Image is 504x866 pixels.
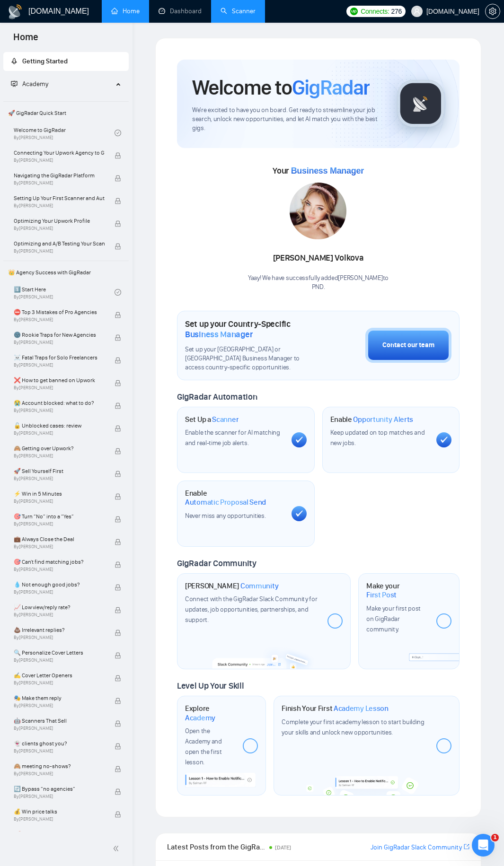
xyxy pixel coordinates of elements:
[14,567,105,572] span: By [PERSON_NAME]
[3,52,129,71] li: Getting Started
[14,680,105,686] span: By [PERSON_NAME]
[409,653,459,661] img: firstpost-bg.png
[14,830,105,839] span: 🚀 Nail Your Upwork Profile
[22,57,68,65] span: Getting Started
[221,7,256,15] a: searchScanner
[14,625,105,635] span: 💩 Irrelevant replies?
[115,561,121,568] span: lock
[240,581,279,591] span: Community
[115,766,121,772] span: lock
[185,581,279,591] h1: [PERSON_NAME]
[115,539,121,545] span: lock
[366,604,421,633] span: Make your first post on GigRadar community.
[185,704,235,722] h1: Explore
[282,704,388,713] h1: Finish Your First
[14,784,105,794] span: 🔄 Bypass “no agencies”
[14,794,105,799] span: By [PERSON_NAME]
[464,842,469,851] a: export
[248,274,389,292] div: Yaay! We have successfully added [PERSON_NAME] to
[14,226,105,231] span: By [PERSON_NAME]
[334,704,389,713] span: Academy Lesson
[366,590,397,600] span: First Post
[486,8,500,15] span: setting
[14,193,105,203] span: Setting Up Your First Scanner and Auto-Bidder
[14,761,105,771] span: 🙈 meeting no-shows?
[185,329,253,340] span: Business Manager
[273,166,364,176] span: Your
[14,521,105,527] span: By [PERSON_NAME]
[159,7,202,15] a: dashboardDashboard
[414,8,420,15] span: user
[361,6,389,17] span: Connects:
[14,157,105,163] span: By [PERSON_NAME]
[115,243,121,250] span: lock
[192,106,382,133] span: We're excited to have you on board. Get ready to streamline your job search, unlock new opportuni...
[111,7,140,15] a: homeHome
[14,122,115,143] a: Welcome to GigRadarBy[PERSON_NAME]
[22,80,48,88] span: Academy
[14,408,105,413] span: By [PERSON_NAME]
[212,644,316,668] img: slackcommunity-bg.png
[14,307,105,317] span: ⛔ Top 3 Mistakes of Pro Agencies
[167,841,266,853] span: Latest Posts from the GigRadar Community
[185,319,318,340] h1: Set up your Country-Specific
[14,353,105,362] span: ☠️ Fatal Traps for Solo Freelancers
[14,580,105,589] span: 💧 Not enough good jobs?
[185,713,215,723] span: Academy
[382,340,434,350] div: Contact our team
[350,8,358,15] img: upwork-logo.png
[113,844,122,853] span: double-left
[248,250,389,266] div: [PERSON_NAME] Volkova
[115,584,121,591] span: lock
[14,444,105,453] span: 🙈 Getting over Upwork?
[472,834,495,857] iframe: Intercom live chat
[115,720,121,727] span: lock
[115,380,121,386] span: lock
[185,498,266,507] span: Automatic Proposal Send
[14,816,105,822] span: By [PERSON_NAME]
[14,635,105,640] span: By [PERSON_NAME]
[14,171,105,180] span: Navigating the GigRadar Platform
[14,376,105,385] span: ❌ How to get banned on Upwork
[115,698,121,704] span: lock
[115,312,121,318] span: lock
[115,607,121,613] span: lock
[330,429,425,447] span: Keep updated on top matches and new jobs.
[14,421,105,430] span: 🔓 Unblocked cases: review
[115,334,121,341] span: lock
[185,512,265,520] span: Never miss any opportunities.
[14,385,105,391] span: By [PERSON_NAME]
[115,130,121,136] span: check-circle
[14,748,105,754] span: By [PERSON_NAME]
[14,180,105,186] span: By [PERSON_NAME]
[14,466,105,476] span: 🚀 Sell Yourself First
[4,104,128,122] span: 🚀 GigRadar Quick Start
[14,489,105,499] span: ⚡ Win in 5 Minutes
[115,175,121,182] span: lock
[14,726,105,731] span: By [PERSON_NAME]
[8,4,23,19] img: logo
[14,544,105,550] span: By [PERSON_NAME]
[302,776,431,796] img: academy-bg.png
[14,589,105,595] span: By [PERSON_NAME]
[115,493,121,500] span: lock
[14,430,105,436] span: By [PERSON_NAME]
[371,842,462,853] a: Join GigRadar Slack Community
[248,283,389,292] p: PND .
[185,429,280,447] span: Enable the scanner for AI matching and real-time job alerts.
[291,166,364,175] span: Business Manager
[275,844,291,851] span: [DATE]
[192,75,370,100] h1: Welcome to
[14,340,105,345] span: By [PERSON_NAME]
[14,317,105,323] span: By [PERSON_NAME]
[115,402,121,409] span: lock
[485,8,500,15] a: setting
[11,80,48,88] span: Academy
[4,263,128,282] span: 👑 Agency Success with GigRadar
[14,330,105,340] span: 🌚 Rookie Traps for New Agencies
[290,183,346,239] img: 1687099184959-16.jpg
[485,4,500,19] button: setting
[464,843,469,850] span: export
[115,448,121,455] span: lock
[14,453,105,459] span: By [PERSON_NAME]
